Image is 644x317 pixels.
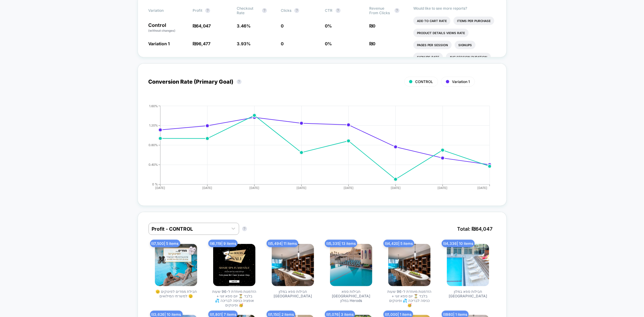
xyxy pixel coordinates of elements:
[149,6,182,15] span: Variation
[267,240,298,247] span: ₪ 5,494 | 11 items
[149,41,170,46] span: Variation 1
[212,289,257,307] span: הזדמנות מיוחדת ל-96 שעות בלבד ⏳ יום ספא זוגי + אופציה כניסה לבריכה 💦 ופינוקים 🥳
[193,8,202,13] span: Profit
[143,104,490,195] div: CONVERSION_RATE
[193,41,210,46] span: ₪
[330,244,372,286] img: חבילות ספא בתל אביב במלון Herods
[150,240,180,247] span: ₪ 7,500 | 5 items
[208,240,238,247] span: ₪ 6,119 | 9 items
[272,244,314,286] img: חבילות ספא במלון NYX הרצליה
[149,23,187,33] p: Control
[454,223,496,235] span: Total: ₪ 64,047
[455,41,476,49] li: Signups
[262,8,267,13] button: ?
[205,8,210,13] button: ?
[413,41,452,49] li: Pages Per Session
[149,104,158,108] tspan: 1.60%
[369,6,392,15] span: Revenue From Clicks
[442,240,475,247] span: ₪ 4,336 | 10 items
[373,23,375,28] span: 0
[242,226,247,231] button: ?
[395,8,399,13] button: ?
[325,41,332,46] span: 0 %
[155,186,165,190] tspan: [DATE]
[387,289,432,307] span: הזדמנות מיוחדת ל-96 שעות בלבד ⏳ יום ספא זוגי + כניסה לבריכה 💦 ופינוקים 🥳
[270,289,316,298] span: חבילות ספא במלון [GEOGRAPHIC_DATA]
[294,8,299,13] button: ?
[325,240,357,247] span: ₪ 5,335 | 13 items
[249,186,259,190] tspan: [DATE]
[446,53,491,61] li: Avg Session Duration
[325,23,332,28] span: 0 %
[453,17,494,25] li: Items Per Purchase
[373,41,375,46] span: 0
[152,182,158,186] tspan: 0 %
[388,244,431,286] img: הזדמנות מיוחדת ל-96 שעות בלבד ⏳ יום ספא זוגי + כניסה לבריכה 💦 ופינוקים 🥳
[281,23,284,28] span: 0
[237,79,242,84] button: ?
[155,244,197,286] img: 🫡 חבילת ממדים לפינוקים למשרתי המילואים 🫡
[325,8,333,13] span: CTR
[413,53,443,61] li: Signups Rate
[196,41,210,46] span: 96,477
[202,186,212,190] tspan: [DATE]
[478,186,488,190] tspan: [DATE]
[413,29,469,37] li: Product Details Views Rate
[153,289,199,298] span: 🫡 חבילת ממדים לפינוקים למשרתי המילואים 🫡
[328,289,374,303] span: חבילות ספא [GEOGRAPHIC_DATA] במלון Herods
[149,29,176,32] span: (without changes)
[237,6,259,15] span: Checkout Rate
[344,186,354,190] tspan: [DATE]
[213,244,255,286] img: הזדמנות מיוחדת ל-96 שעות בלבד ⏳ יום ספא זוגי + אופציה כניסה לבריכה 💦 ופינוקים 🥳
[445,289,491,298] span: חבילות ספא במלון [GEOGRAPHIC_DATA]
[149,163,158,166] tspan: 0.40%
[149,123,158,127] tspan: 1.20%
[413,17,450,25] li: Add To Cart Rate
[193,23,211,28] span: ₪
[237,23,251,28] span: 3.46 %
[452,79,470,84] span: Variation 1
[237,41,251,46] span: 3.93 %
[281,41,284,46] span: 0
[413,6,496,11] p: Would like to see more reports?
[281,8,291,13] span: Clicks
[369,41,375,46] span: ₪
[336,8,341,13] button: ?
[415,79,433,84] span: CONTROL
[296,186,306,190] tspan: [DATE]
[369,23,375,28] span: ₪
[447,244,489,286] img: חבילות ספא במלון Herods הרצליה
[438,186,448,190] tspan: [DATE]
[391,186,401,190] tspan: [DATE]
[196,23,211,28] span: 64,047
[383,240,414,247] span: ₪ 4,420 | 5 items
[149,143,158,147] tspan: 0.80%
